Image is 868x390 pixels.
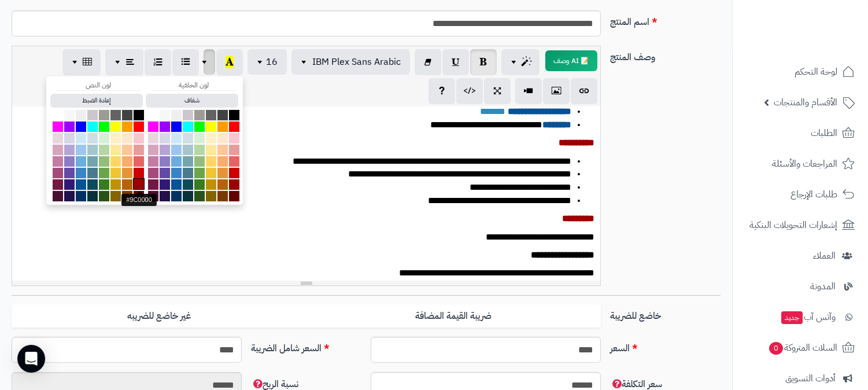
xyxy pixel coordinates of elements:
[246,337,366,355] label: السعر شامل الضريبة
[545,50,597,71] button: 📝 AI وصف
[605,337,725,355] label: السعر
[795,64,837,80] span: لوحة التحكم
[768,340,837,356] span: السلات المتروكة
[312,55,401,69] span: IBM Plex Sans Arabic
[740,211,861,239] a: إشعارات التحويلات البنكية
[785,370,836,387] span: أدوات التسويق
[605,46,725,64] label: وصف المنتج
[740,242,861,270] a: العملاء
[50,94,143,108] button: إعادة الضبط
[791,186,837,203] span: طلبات الإرجاع
[781,311,803,324] span: جديد
[772,156,837,172] span: المراجعات والأسئلة
[740,273,861,300] a: المدونة
[605,304,725,323] label: خاضع للضريبة
[17,345,45,373] div: Open Intercom Messenger
[740,334,861,362] a: السلات المتروكة0
[146,94,238,108] button: شفاف
[152,80,236,91] div: لون الخلفية
[740,150,861,178] a: المراجعات والأسئلة
[740,58,861,86] a: لوحة التحكم
[266,55,278,69] span: 16
[740,181,861,208] a: طلبات الإرجاع
[306,304,601,328] label: ضريبة القيمة المضافة
[749,217,837,233] span: إشعارات التحويلات البنكية
[12,304,306,328] label: غير خاضع للضريبه
[811,125,837,141] span: الطلبات
[780,309,836,325] span: وآتس آب
[813,248,836,264] span: العملاء
[56,80,141,91] div: لون النص
[810,278,836,295] span: المدونة
[769,342,783,355] span: 0
[605,10,725,29] label: اسم المنتج
[774,94,837,111] span: الأقسام والمنتجات
[248,49,287,75] button: 16
[740,303,861,331] a: وآتس آبجديد
[740,119,861,147] a: الطلبات
[291,49,410,75] button: IBM Plex Sans Arabic
[121,194,157,207] div: #9C0000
